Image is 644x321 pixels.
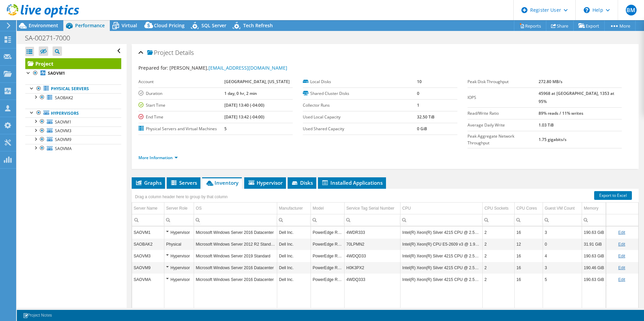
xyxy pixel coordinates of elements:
div: Model [313,204,324,212]
b: [GEOGRAPHIC_DATA], [US_STATE] [224,79,290,84]
span: SAOVMA [55,146,72,151]
td: Column CPU, Value Intel(R) Xeon(R) CPU E5-2609 v3 @ 1.90GHz [400,238,483,250]
label: Peak Disk Throughput [468,78,539,85]
td: Column Server Role, Value Physical [164,238,194,250]
span: SQL Server [201,22,226,29]
td: Column Manufacturer, Value Dell Inc. [277,250,311,262]
a: SAOVM3 [25,127,121,135]
b: 45968 at [GEOGRAPHIC_DATA], 1353 at 95% [539,91,614,104]
a: Project Notes [18,311,57,320]
label: Read/Write Ratio [468,110,539,117]
a: [EMAIL_ADDRESS][DOMAIN_NAME] [208,65,287,71]
label: Duration [138,90,224,97]
td: Column Service Tag Serial Number, Value 4WDQD33 [345,250,400,262]
span: Inventory [205,179,238,186]
b: 32.50 TiB [417,114,434,120]
span: SAOVM3 [55,128,71,134]
span: SAOVM9 [55,137,71,142]
td: Column Server Role, Value Hypervisor [164,226,194,238]
h1: SA-00271-7000 [22,34,80,42]
td: Column Guest VM Count, Value 4 [543,250,582,262]
td: Column CPU, Value Intel(R) Xeon(R) Silver 4215 CPU @ 2.50GHz [400,262,483,274]
td: Column CPU Cores, Value 16 [515,226,543,238]
td: Column Server Name, Value SAOVM9 [132,262,164,274]
td: Column Server Role, Value Hypervisor [164,262,194,274]
td: Column Guest VM Count, Value 3 [543,262,582,274]
span: SAOVM1 [55,119,71,125]
a: SAOVM1 [25,69,121,78]
label: Used Local Capacity [303,114,417,120]
a: Reports [514,21,546,31]
span: SAOBAK2 [55,95,73,101]
td: Column Server Role, Value Hypervisor [164,274,194,285]
span: Environment [29,22,58,29]
td: Manufacturer Column [277,203,311,214]
div: CPU [402,204,411,212]
span: BM [626,5,637,15]
span: Tech Refresh [243,22,273,29]
label: Shared Cluster Disks [303,90,417,97]
td: Column Memory, Value 190.63 GiB [582,226,607,238]
td: Column CPU, Value Intel(R) Xeon(R) Silver 4215 CPU @ 2.50GHz [400,226,483,238]
td: Column Model, Value PowerEdge R740 [311,250,345,262]
div: CPU Cores [516,204,537,212]
td: Column Server Role, Value Hypervisor [164,250,194,262]
span: Cloud Pricing [154,22,185,29]
td: Column Server Name, Filter cell [132,214,164,226]
td: Column Manufacturer, Value Dell Inc. [277,226,311,238]
div: Manufacturer [279,204,303,212]
a: More [604,21,636,31]
td: OS Column [194,203,277,214]
td: Column CPU Cores, Value 12 [515,238,543,250]
div: Hypervisor [166,252,192,260]
td: Column CPU, Value Intel(R) Xeon(R) Silver 4215 CPU @ 2.50GHz [400,250,483,262]
td: Column Server Name, Value SAOVMA [132,274,164,285]
a: Physical Servers [25,84,121,93]
td: Column Model, Value PowerEdge R740 [311,226,345,238]
label: End Time [138,114,224,120]
span: Graphs [135,179,162,186]
b: 0 GiB [417,126,427,132]
td: Column OS, Value Microsoft Windows Server 2016 Datacenter [194,262,277,274]
b: 5 [224,126,227,132]
label: Average Daily Write [468,122,539,129]
span: Virtual [122,22,137,29]
td: Column Guest VM Count, Value 3 [543,226,582,238]
label: IOPS [468,94,539,101]
b: 1 [417,102,419,108]
td: Column Service Tag Serial Number, Filter cell [345,214,400,226]
a: Export to Excel [594,191,632,200]
a: Hypervisors [25,109,121,117]
label: Used Shared Capacity [303,126,417,132]
td: Column Service Tag Serial Number, Value 70LPMN2 [345,238,400,250]
td: Model Column [311,203,345,214]
div: OS [196,204,201,212]
td: Column Memory, Value 190.63 GiB [582,274,607,285]
td: Column CPU Sockets, Filter cell [483,214,515,226]
td: Column CPU, Filter cell [400,214,483,226]
td: Column Memory, Filter cell [582,214,607,226]
td: Column Memory, Value 190.63 GiB [582,250,607,262]
label: Collector Runs [303,102,417,109]
td: Column Memory, Value 190.46 GiB [582,262,607,274]
div: Service Tag Serial Number [346,204,394,212]
td: Column OS, Value Microsoft Windows Server 2012 R2 Standard [194,238,277,250]
label: Physical Servers and Virtual Machines [138,126,224,132]
b: 89% reads / 11% writes [539,110,583,116]
a: Edit [618,242,625,247]
span: Disks [291,179,313,186]
b: 1.03 TiB [539,122,554,128]
td: Column Service Tag Serial Number, Value H0K3PX2 [345,262,400,274]
b: 1 day, 0 hr, 2 min [224,91,257,96]
a: SAOVMA [25,144,121,153]
a: Export [573,21,605,31]
td: Column Model, Value PowerEdge R740 [311,274,345,285]
td: Column CPU Cores, Value 16 [515,262,543,274]
a: Edit [618,265,625,270]
a: SAOVM1 [25,117,121,126]
b: SAOVM1 [48,70,65,76]
td: Column Manufacturer, Value Dell Inc. [277,262,311,274]
td: Server Name Column [132,203,164,214]
td: Memory Column [582,203,607,214]
svg: \n [584,7,590,13]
